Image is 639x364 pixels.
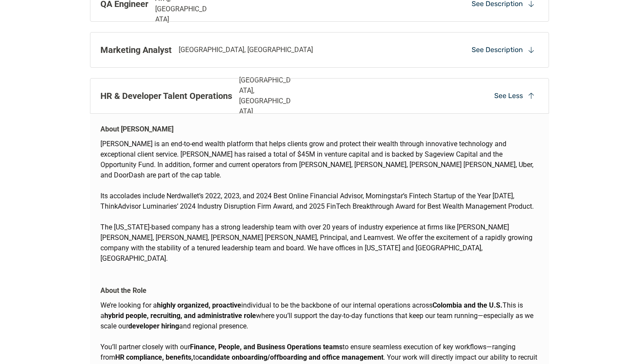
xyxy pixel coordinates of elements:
[199,353,383,361] strong: candidate onboarding/offboarding and office management
[472,45,523,55] p: See Description
[100,285,146,296] p: About the Role
[100,139,539,180] p: [PERSON_NAME] is an end-to-end wealth platform that helps clients grow and protect their wealth t...
[433,301,503,309] strong: Colombia and the U.S.
[115,353,193,361] strong: HR compliance, benefits,
[104,312,256,320] strong: hybrid people, recruiting, and administrative role
[100,124,173,134] p: About [PERSON_NAME]
[179,45,313,55] p: [GEOGRAPHIC_DATA], [GEOGRAPHIC_DATA]
[100,222,539,264] p: The [US_STATE]-based company has a strong leadership team with over 20 years of industry experien...
[100,300,539,331] p: We’re looking for a individual to be the backbone of our internal operations across This is a whe...
[494,91,523,101] p: See Less
[239,75,294,117] p: [GEOGRAPHIC_DATA], [GEOGRAPHIC_DATA]
[100,43,172,56] p: Marketing Analyst
[100,191,539,212] p: Its accolades include Nerdwallet’s 2022, 2023, and 2024 Best Online Financial Advisor, Morningsta...
[157,301,241,309] strong: highly organized, proactive
[100,89,232,102] p: HR & Developer Talent Operations
[128,322,179,330] strong: developer hiring
[190,343,343,351] strong: Finance, People, and Business Operations teams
